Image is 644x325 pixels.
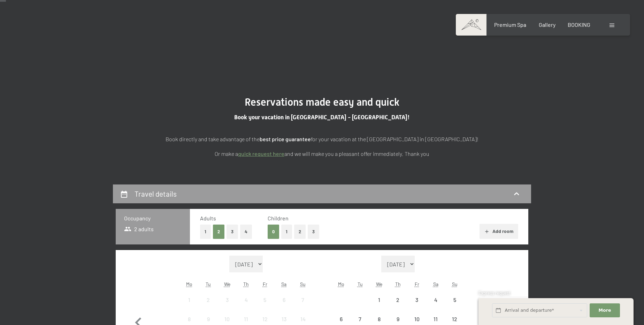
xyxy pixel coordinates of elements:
[256,297,274,315] div: 5
[275,290,293,309] div: Arrival not possible
[369,290,388,309] div: Wed Oct 01 2025
[426,290,445,309] div: Arrival not possible
[227,225,238,239] button: 3
[389,297,407,315] div: 2
[445,290,464,309] div: Arrival not possible
[255,290,274,309] div: Arrival not possible
[358,281,363,287] abbr: Tuesday
[268,215,289,221] span: Children
[599,307,611,313] span: More
[445,290,464,309] div: Sun Oct 05 2025
[199,290,217,309] div: Arrival not possible
[446,297,463,315] div: 5
[135,189,177,198] h2: Travel details
[218,290,237,309] div: Arrival not possible
[199,290,217,309] div: Tue Sep 02 2025
[245,96,399,108] span: Reservations made easy and quick
[124,225,154,233] span: 2 adults
[480,224,518,239] button: Add room
[268,225,279,239] button: 0
[148,149,496,158] p: Or make a and we will make you a pleasant offer immediately. Thank you
[407,290,426,309] div: Arrival not possible
[206,281,211,287] abbr: Tuesday
[407,290,426,309] div: Fri Oct 03 2025
[255,290,274,309] div: Fri Sep 05 2025
[224,281,230,287] abbr: Wednesday
[389,290,407,309] div: Arrival not possible
[376,281,382,287] abbr: Wednesday
[243,281,249,287] abbr: Thursday
[238,150,284,157] a: quick request here
[200,215,216,221] span: Adults
[218,290,237,309] div: Wed Sep 03 2025
[260,136,311,142] strong: best price guarantee
[294,297,312,315] div: 7
[294,225,306,239] button: 2
[275,297,293,315] div: 6
[478,290,511,296] span: Express request
[539,21,555,28] a: Gallery
[200,225,211,239] button: 1
[275,290,293,309] div: Sat Sep 06 2025
[234,114,410,121] span: Book your vacation in [GEOGRAPHIC_DATA] - [GEOGRAPHIC_DATA]!
[237,290,255,309] div: Thu Sep 04 2025
[389,290,407,309] div: Thu Oct 02 2025
[219,297,236,315] div: 3
[199,297,217,315] div: 2
[590,303,620,318] button: More
[293,290,312,309] div: Sun Sep 07 2025
[300,281,306,287] abbr: Sunday
[568,21,590,28] a: BOOKING
[186,281,192,287] abbr: Monday
[426,290,445,309] div: Sat Oct 04 2025
[181,297,198,315] div: 1
[124,214,182,222] h3: Occupancy
[452,281,458,287] abbr: Sunday
[308,225,319,239] button: 3
[180,290,199,309] div: Arrival not possible
[494,21,526,28] a: Premium Spa
[148,135,496,144] p: Book directly and take advantage of the for your vacation at the [GEOGRAPHIC_DATA] in [GEOGRAPHIC...
[240,225,252,239] button: 4
[293,290,312,309] div: Arrival not possible
[237,297,255,315] div: 4
[415,281,419,287] abbr: Friday
[427,297,444,315] div: 4
[370,297,388,315] div: 1
[338,281,344,287] abbr: Monday
[433,281,438,287] abbr: Saturday
[180,290,199,309] div: Mon Sep 01 2025
[408,297,426,315] div: 3
[369,290,388,309] div: Arrival not possible
[281,281,286,287] abbr: Saturday
[281,225,292,239] button: 1
[237,290,255,309] div: Arrival not possible
[213,225,224,239] button: 2
[395,281,401,287] abbr: Thursday
[263,281,267,287] abbr: Friday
